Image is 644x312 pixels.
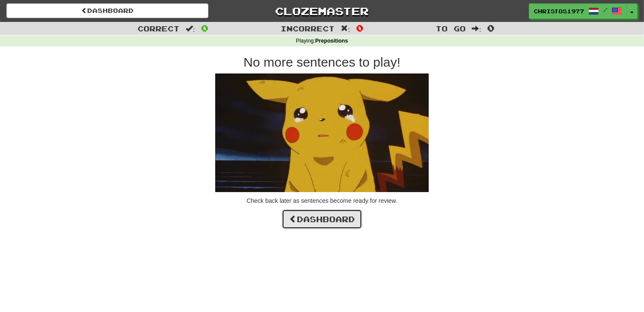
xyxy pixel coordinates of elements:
[436,24,466,33] span: To go
[341,25,350,32] span: :
[215,73,429,192] img: sad-pikachu.gif
[356,23,363,33] span: 0
[186,25,195,32] span: :
[282,209,362,229] a: Dashboard
[534,7,584,15] span: Christos1977
[77,196,567,205] p: Check back later as sentences become ready for review.
[315,38,348,44] strong: Prepositions
[77,55,567,69] h2: No more sentences to play!
[137,24,180,33] span: Correct
[281,24,335,33] span: Incorrect
[201,23,208,33] span: 0
[487,23,494,33] span: 0
[603,7,607,13] span: /
[221,3,423,18] a: Clozemaster
[472,25,481,32] span: :
[6,3,208,18] a: Dashboard
[529,3,627,19] a: Christos1977 /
